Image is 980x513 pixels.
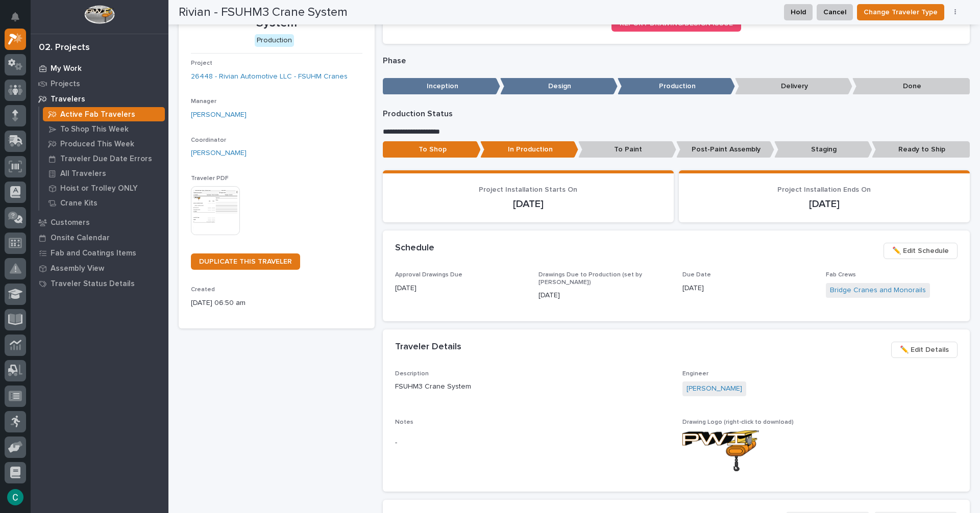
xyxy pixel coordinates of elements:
[51,264,104,273] p: Assembly View
[774,141,872,158] p: Staging
[395,283,527,294] p: [DATE]
[84,5,114,24] img: Workspace Logo
[60,184,138,193] p: Hoist or Trolley ONLY
[191,98,216,105] span: Manager
[31,91,168,107] a: Travelers
[791,6,806,18] span: Hold
[891,342,958,358] button: ✏️ Edit Details
[191,148,247,159] a: [PERSON_NAME]
[395,419,413,425] span: Notes
[39,137,168,151] a: Produced This Week
[682,419,794,425] span: Drawing Logo (right-click to download)
[395,342,461,353] h2: Traveler Details
[676,141,774,158] p: Post-Paint Assembly
[60,155,152,164] p: Traveler Due Date Errors
[830,285,926,296] a: Bridge Cranes and Monorails
[191,287,215,293] span: Created
[383,56,970,66] p: Phase
[852,78,970,95] p: Done
[5,486,26,508] button: users-avatar
[872,141,970,158] p: Ready to Ship
[383,78,500,95] p: Inception
[682,430,759,472] img: OSzOO_REVnvmytRmecu2DE-R1PhkE6PJSLa5u0n_QWY
[687,383,742,394] a: [PERSON_NAME]
[39,181,168,195] a: Hoist or Trolley ONLY
[191,137,226,143] span: Coordinator
[60,110,135,119] p: Active Fab Travelers
[857,4,944,20] button: Change Traveler Type
[479,186,577,193] span: Project Installation Starts On
[691,198,958,210] p: [DATE]
[777,186,871,193] span: Project Installation Ends On
[500,78,618,95] p: Design
[900,344,949,356] span: ✏️ Edit Details
[395,381,670,392] p: FSUHM3 Crane System
[199,258,292,265] span: DUPLICATE THIS TRAVELER
[60,125,129,134] p: To Shop This Week
[735,78,852,95] p: Delivery
[51,249,136,258] p: Fab and Coatings Items
[395,438,670,448] p: -
[39,107,168,121] a: Active Fab Travelers
[39,166,168,181] a: All Travelers
[682,371,708,377] span: Engineer
[823,6,846,18] span: Cancel
[191,253,300,270] a: DUPLICATE THIS TRAVELER
[618,78,735,95] p: Production
[51,234,110,243] p: Onsite Calendar
[39,122,168,136] a: To Shop This Week
[395,272,462,278] span: Approval Drawings Due
[383,141,481,158] p: To Shop
[480,141,578,158] p: In Production
[31,245,168,261] a: Fab and Coatings Items
[255,34,294,47] div: Production
[31,276,168,291] a: Traveler Status Details
[51,95,85,104] p: Travelers
[31,261,168,276] a: Assembly View
[191,71,348,82] a: 26448 - Rivian Automotive LLC - FSUHM Cranes
[784,4,813,20] button: Hold
[51,218,90,227] p: Customers
[5,6,26,28] button: Notifications
[39,151,168,166] a: Traveler Due Date Errors
[383,109,970,119] p: Production Status
[884,243,958,259] button: ✏️ Edit Schedule
[892,245,949,257] span: ✏️ Edit Schedule
[682,272,711,278] span: Due Date
[538,290,670,301] p: [DATE]
[395,198,661,210] p: [DATE]
[60,199,97,208] p: Crane Kits
[395,243,434,254] h2: Schedule
[31,61,168,76] a: My Work
[864,6,938,18] span: Change Traveler Type
[31,215,168,230] a: Customers
[31,230,168,245] a: Onsite Calendar
[395,371,429,377] span: Description
[39,42,90,54] div: 02. Projects
[817,4,853,20] button: Cancel
[191,298,362,309] p: [DATE] 06:50 am
[191,175,229,182] span: Traveler PDF
[60,140,134,149] p: Produced This Week
[191,60,212,66] span: Project
[51,279,135,289] p: Traveler Status Details
[179,5,348,20] h2: Rivian - FSUHM3 Crane System
[39,196,168,210] a: Crane Kits
[578,141,676,158] p: To Paint
[538,272,642,285] span: Drawings Due to Production (set by [PERSON_NAME])
[31,76,168,91] a: Projects
[682,283,814,294] p: [DATE]
[51,64,82,73] p: My Work
[191,110,247,120] a: [PERSON_NAME]
[51,80,80,89] p: Projects
[60,169,106,178] p: All Travelers
[826,272,856,278] span: Fab Crews
[13,12,26,29] div: Notifications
